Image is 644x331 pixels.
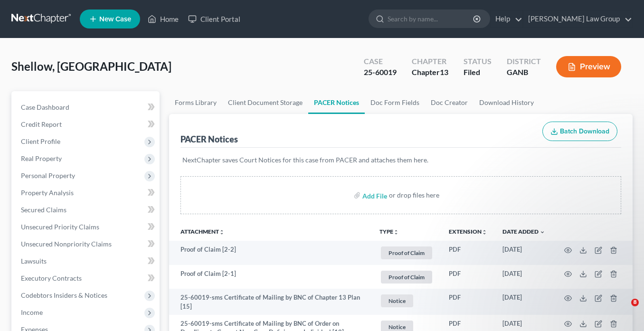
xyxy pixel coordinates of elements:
td: Proof of Claim [2-2] [169,241,372,265]
a: Forms Library [169,91,222,114]
i: unfold_more [482,229,487,235]
span: Lawsuits [21,257,47,265]
span: 13 [440,67,448,76]
i: expand_more [540,229,545,235]
div: GANB [507,67,541,78]
span: Notice [381,294,413,307]
a: Proof of Claim [379,269,434,285]
a: Unsecured Priority Claims [13,218,160,236]
a: Extensionunfold_more [449,228,487,235]
a: Notice [379,293,434,309]
a: Case Dashboard [13,99,160,116]
button: TYPEunfold_more [379,229,399,235]
a: Client Portal [183,10,245,28]
a: Lawsuits [13,253,160,270]
div: District [507,56,541,67]
div: or drop files here [389,190,439,200]
a: Property Analysis [13,184,160,201]
span: 8 [631,299,639,306]
input: Search by name... [388,10,474,28]
span: Credit Report [21,120,62,128]
span: Client Profile [21,137,60,145]
span: Unsecured Priority Claims [21,223,99,231]
a: [PERSON_NAME] Law Group [523,10,632,28]
td: PDF [441,241,495,265]
button: Preview [556,56,621,77]
td: [DATE] [495,265,553,289]
span: Codebtors Insiders & Notices [21,291,107,299]
td: 25-60019-sms Certificate of Mailing by BNC of Chapter 13 Plan [15] [169,289,372,315]
a: Proof of Claim [379,245,434,261]
a: Client Document Storage [222,91,308,114]
a: Home [143,10,183,28]
p: NextChapter saves Court Notices for this case from PACER and attaches them here. [182,155,619,165]
span: Case Dashboard [21,103,69,111]
a: Date Added expand_more [502,228,545,235]
i: unfold_more [393,229,399,235]
iframe: Intercom live chat [612,299,635,322]
a: Credit Report [13,116,160,133]
div: Filed [464,67,492,78]
div: PACER Notices [180,133,238,145]
span: Executory Contracts [21,274,82,282]
td: PDF [441,289,495,315]
span: Income [21,308,43,316]
a: Unsecured Nonpriority Claims [13,236,160,253]
div: Chapter [412,56,448,67]
div: Chapter [412,67,448,78]
td: PDF [441,265,495,289]
a: Attachmentunfold_more [180,228,225,235]
a: Download History [474,91,540,114]
span: Secured Claims [21,206,66,214]
span: Proof of Claim [381,271,432,284]
a: PACER Notices [308,91,365,114]
a: Executory Contracts [13,270,160,287]
span: New Case [99,16,131,23]
span: Unsecured Nonpriority Claims [21,240,112,248]
a: Secured Claims [13,201,160,218]
div: 25-60019 [364,67,397,78]
span: Proof of Claim [381,246,432,259]
button: Batch Download [542,122,617,142]
a: Help [491,10,522,28]
span: Shellow, [GEOGRAPHIC_DATA] [11,59,171,73]
div: Case [364,56,397,67]
a: Doc Creator [425,91,474,114]
a: Doc Form Fields [365,91,425,114]
td: [DATE] [495,289,553,315]
span: Batch Download [560,127,609,135]
span: Real Property [21,154,62,162]
span: Property Analysis [21,189,74,197]
i: unfold_more [219,229,225,235]
td: Proof of Claim [2-1] [169,265,372,289]
span: Personal Property [21,171,75,180]
td: [DATE] [495,241,553,265]
div: Status [464,56,492,67]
